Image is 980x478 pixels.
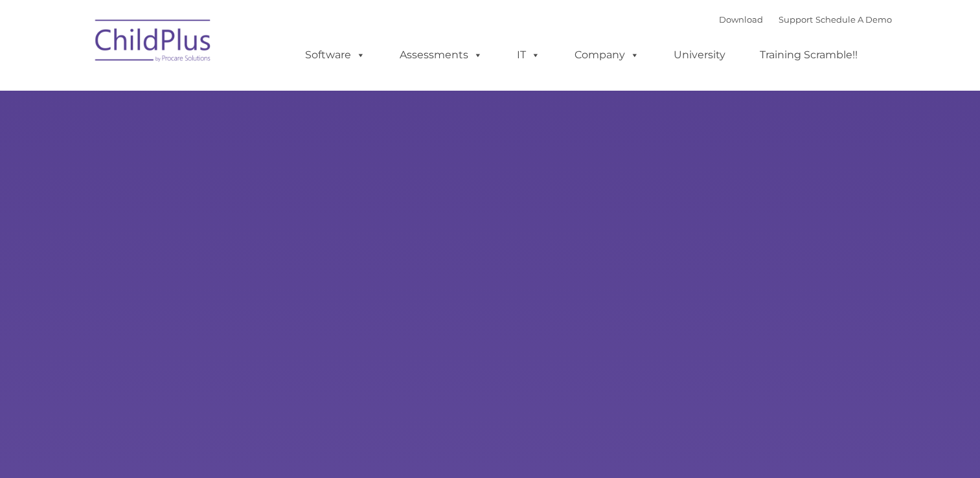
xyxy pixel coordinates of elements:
font: | [719,14,892,25]
img: ChildPlus by Procare Solutions [89,10,218,75]
a: Training Scramble!! [747,42,871,68]
a: University [661,42,738,68]
a: IT [504,42,553,68]
a: Schedule A Demo [815,14,892,25]
a: Software [292,42,378,68]
a: Download [719,14,763,25]
a: Support [779,14,813,25]
a: Assessments [387,42,496,68]
a: Company [562,42,652,68]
